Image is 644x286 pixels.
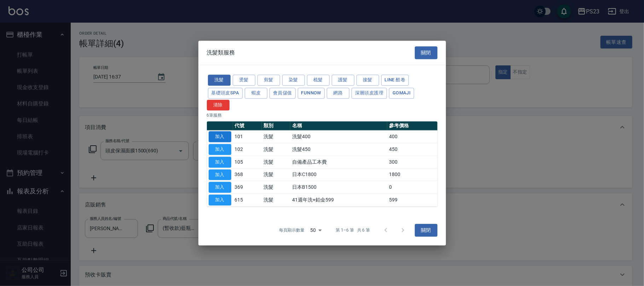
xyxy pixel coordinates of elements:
td: 洗髮 [262,181,290,194]
p: 第 1–6 筆 共 6 筆 [336,227,370,233]
button: 蝦皮 [245,88,267,99]
td: 洗髮 [262,143,290,156]
button: 加入 [209,194,231,205]
td: 洗髮 [262,194,290,206]
td: 102 [233,143,262,156]
button: 接髮 [356,75,379,86]
button: 洗髮 [208,75,231,86]
button: 燙髮 [233,75,255,86]
td: 日本C1800 [290,168,387,181]
td: 洗髮400 [290,130,387,143]
td: 105 [233,156,262,169]
td: 洗髮 [262,156,290,169]
th: 類別 [262,122,290,131]
td: 368 [233,168,262,181]
td: 615 [233,194,262,206]
button: 加入 [209,182,231,193]
button: 加入 [209,144,231,155]
p: 6 筆服務 [207,112,437,119]
div: 50 [307,221,324,240]
th: 參考價格 [387,122,437,131]
button: Gomaji [389,88,414,99]
td: 洗髮 [262,168,290,181]
button: 剪髮 [257,75,280,86]
button: 加入 [209,132,231,142]
button: FUNNOW [298,88,325,99]
td: 日本B1500 [290,181,387,194]
button: LINE 酷卷 [381,75,409,86]
button: 護髮 [332,75,354,86]
button: 關閉 [415,46,437,59]
button: 加入 [209,169,231,180]
button: 清除 [207,100,230,111]
p: 每頁顯示數量 [279,227,304,233]
th: 名稱 [290,122,387,131]
td: 101 [233,130,262,143]
button: 基礎頭皮SPA [208,88,243,99]
td: 369 [233,181,262,194]
td: 1800 [387,168,437,181]
td: 41週年洗+鉑金599 [290,194,387,206]
td: 0 [387,181,437,194]
td: 400 [387,130,437,143]
td: 洗髮450 [290,143,387,156]
td: 自備產品工本費 [290,156,387,169]
button: 梳髮 [307,75,330,86]
td: 洗髮 [262,130,290,143]
button: 關閉 [415,224,437,237]
button: 會員儲值 [269,88,296,99]
td: 300 [387,156,437,169]
button: 深層頭皮護理 [352,88,387,99]
th: 代號 [233,122,262,131]
button: 網路 [327,88,349,99]
button: 加入 [209,157,231,168]
span: 洗髮類服務 [207,49,235,56]
td: 450 [387,143,437,156]
td: 599 [387,194,437,206]
button: 染髮 [282,75,305,86]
